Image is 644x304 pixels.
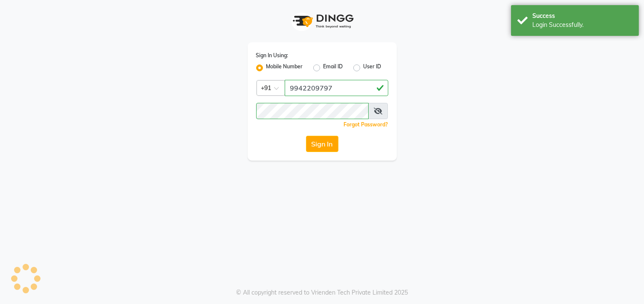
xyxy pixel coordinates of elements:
input: Username [256,103,369,119]
label: User ID [364,63,381,73]
a: Forgot Password? [344,121,388,128]
label: Sign In Using: [256,52,289,59]
label: Email ID [323,63,343,73]
input: Username [285,80,388,96]
div: Login Successfully. [532,20,632,29]
div: Success [532,12,632,20]
button: Sign In [306,136,338,152]
label: Mobile Number [266,63,303,73]
img: logo1.svg [288,9,356,34]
